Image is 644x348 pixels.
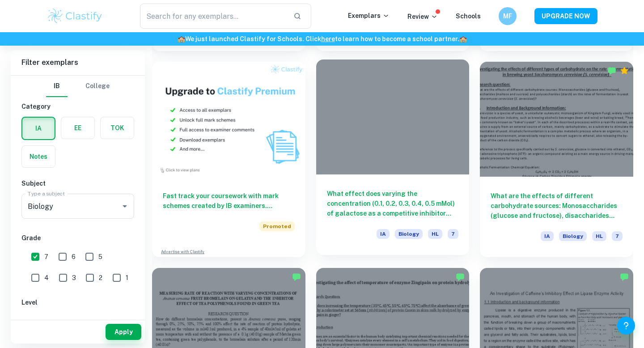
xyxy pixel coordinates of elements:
[491,191,623,221] h6: What are the effects of different carbohydrate sources: Monosaccharides (glucose and fructose), d...
[126,273,128,283] span: 1
[327,189,459,218] h6: What effect does varying the concentration (0.1, 0.2, 0.3, 0.4, 0.5 mMol) of galactose as a compe...
[163,191,295,211] h6: Fast track your coursework with mark schemes created by IB examiners. Upgrade now
[448,229,458,239] span: 7
[101,117,134,139] button: TOK
[617,317,635,335] button: Help and Feedback
[99,273,102,283] span: 2
[119,200,131,212] button: Open
[316,62,470,257] a: What effect does varying the concentration (0.1, 0.2, 0.3, 0.4, 0.5 mMol) of galactose as a compe...
[2,34,642,44] h6: We just launched Clastify for Schools. Click to learn how to become a school partner.
[46,76,110,97] div: Filter type choice
[72,273,76,283] span: 3
[140,4,286,29] input: Search for any exemplars...
[22,146,55,167] button: Notes
[541,231,554,241] span: IA
[98,252,102,262] span: 5
[21,178,134,188] h6: Subject
[620,66,629,75] div: Premium
[377,229,390,239] span: IA
[44,252,48,262] span: 7
[348,11,390,21] p: Exemplars
[161,249,204,255] a: Advertise with Clastify
[22,118,55,139] button: IA
[456,272,465,281] img: Marked
[592,231,606,241] span: HL
[620,272,629,281] img: Marked
[21,233,134,243] h6: Grade
[106,324,141,340] button: Apply
[47,7,103,25] img: Clastify logo
[178,35,185,42] span: 🏫
[72,252,76,262] span: 6
[612,231,623,241] span: 7
[503,11,513,21] h6: MF
[152,62,305,177] img: Thumbnail
[559,231,587,241] span: Biology
[259,221,295,231] span: Promoted
[456,13,481,20] a: Schools
[11,50,145,75] h6: Filter exemplars
[395,229,423,239] span: Biology
[407,12,438,21] p: Review
[292,272,301,281] img: Marked
[61,117,94,139] button: EE
[28,190,65,197] label: Type a subject
[321,35,335,42] a: here
[46,76,68,97] button: IB
[607,66,616,75] img: Marked
[480,62,633,257] a: What are the effects of different carbohydrate sources: Monosaccharides (glucose and fructose), d...
[459,35,467,42] span: 🏫
[428,229,442,239] span: HL
[499,7,517,25] button: MF
[21,297,134,307] h6: Level
[44,273,49,283] span: 4
[534,8,597,24] button: UPGRADE NOW
[85,76,110,97] button: College
[21,102,134,111] h6: Category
